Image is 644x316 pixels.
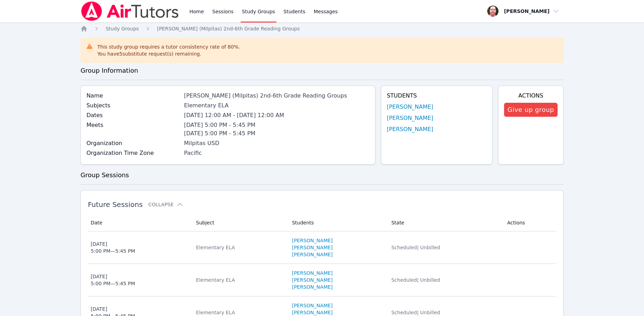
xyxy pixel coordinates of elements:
span: Messages [314,8,338,15]
span: Study Groups [106,26,139,31]
a: [PERSON_NAME] [292,251,333,258]
a: [PERSON_NAME] [387,125,433,134]
th: Actions [503,214,556,231]
th: State [387,214,503,231]
div: [PERSON_NAME] (Milpitas) 2nd-6th Grade Reading Groups [184,92,369,100]
div: [DATE] 5:00 PM — 5:45 PM [91,273,135,287]
a: [PERSON_NAME] [292,309,333,316]
span: Scheduled | Unbilled [391,310,440,315]
label: Subjects [86,101,180,110]
h4: Actions [504,92,558,100]
div: Elementary ELA [196,276,283,283]
span: [PERSON_NAME] (Milpitas) 2nd-6th Grade Reading Groups [157,26,300,31]
label: Meets [86,121,180,129]
a: [PERSON_NAME] [292,276,333,283]
h3: Group Information [80,66,564,76]
div: Elementary ELA [196,244,283,251]
div: Milpitas USD [184,139,369,148]
tr: [DATE]5:00 PM—5:45 PMElementary ELA[PERSON_NAME][PERSON_NAME][PERSON_NAME]Scheduled| Unbilled [88,264,556,296]
a: [PERSON_NAME] [387,114,433,122]
th: Students [288,214,387,231]
button: Give up group [504,103,558,117]
span: Scheduled | Unbilled [391,277,440,283]
label: Dates [86,111,180,120]
div: You have 5 substitute request(s) remaining. [97,50,240,57]
label: Name [86,92,180,100]
h3: Group Sessions [80,170,564,180]
th: Date [88,214,192,231]
a: Study Groups [106,25,139,32]
li: [DATE] 5:00 PM - 5:45 PM [184,129,369,138]
a: [PERSON_NAME] [292,270,333,276]
div: Pacific [184,149,369,157]
nav: Breadcrumb [80,25,564,32]
a: [PERSON_NAME] [292,302,333,309]
img: Air Tutors [80,1,179,21]
span: Future Sessions [88,200,143,209]
label: Organization Time Zone [86,149,180,157]
a: [PERSON_NAME] [292,237,333,244]
li: [DATE] 5:00 PM - 5:45 PM [184,121,369,129]
label: Organization [86,139,180,148]
div: [DATE] 5:00 PM — 5:45 PM [91,240,135,254]
span: Scheduled | Unbilled [391,245,440,250]
button: Collapse [148,201,183,208]
div: This study group requires a tutor consistency rate of 80 %. [97,43,240,57]
div: Elementary ELA [196,309,283,316]
a: [PERSON_NAME] [292,283,333,290]
a: [PERSON_NAME] (Milpitas) 2nd-6th Grade Reading Groups [157,25,300,32]
a: [PERSON_NAME] [387,103,433,111]
a: [PERSON_NAME] [292,244,333,251]
tr: [DATE]5:00 PM—5:45 PMElementary ELA[PERSON_NAME][PERSON_NAME][PERSON_NAME]Scheduled| Unbilled [88,231,556,264]
th: Subject [192,214,288,231]
h4: Students [387,92,487,100]
span: [DATE] 12:00 AM - [DATE] 12:00 AM [184,112,284,118]
div: Elementary ELA [184,101,369,110]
